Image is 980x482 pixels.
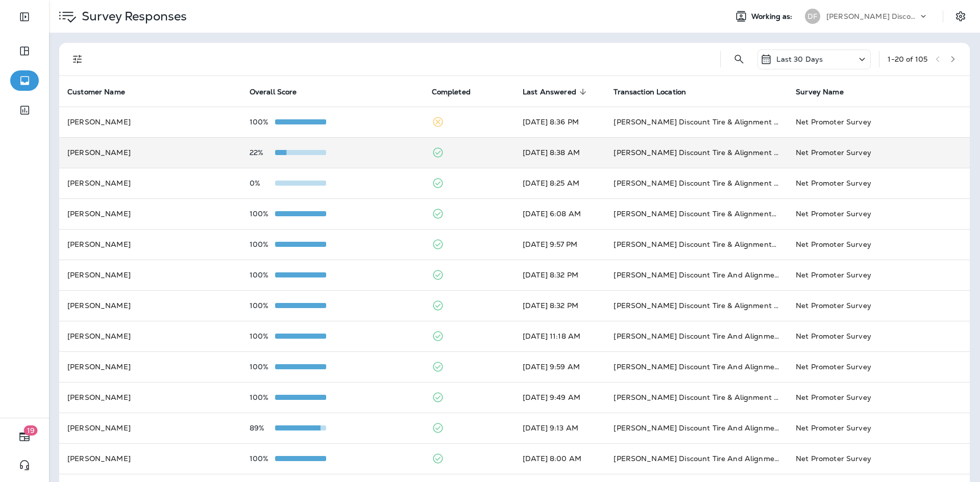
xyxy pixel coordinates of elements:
[523,88,576,96] span: Last Answered
[250,271,275,279] p: 100%
[59,290,241,321] td: [PERSON_NAME]
[514,413,605,443] td: [DATE] 9:13 AM
[250,301,275,310] p: 100%
[250,393,275,401] p: 100%
[67,88,125,96] span: Customer Name
[951,7,970,26] button: Settings
[59,168,241,198] td: [PERSON_NAME]
[514,321,605,351] td: [DATE] 11:18 AM
[605,351,788,382] td: [PERSON_NAME] Discount Tire And Alignment - [GEOGRAPHIC_DATA] ([STREET_ADDRESS])
[729,49,749,69] button: Search Survey Responses
[250,240,275,248] p: 100%
[788,351,970,382] td: Net Promoter Survey
[605,260,788,290] td: [PERSON_NAME] Discount Tire And Alignment - [GEOGRAPHIC_DATA] ([STREET_ADDRESS])
[67,49,88,69] button: Filters
[250,454,275,463] p: 100%
[605,321,788,351] td: [PERSON_NAME] Discount Tire And Alignment - [GEOGRAPHIC_DATA] ([STREET_ADDRESS])
[788,413,970,443] td: Net Promoter Survey
[788,137,970,168] td: Net Promoter Survey
[432,88,471,96] span: Completed
[250,87,310,96] span: Overall Score
[250,88,297,96] span: Overall Score
[514,351,605,382] td: [DATE] 9:59 AM
[250,424,275,432] p: 89%
[432,87,484,96] span: Completed
[250,148,275,157] p: 22%
[514,198,605,229] td: [DATE] 6:08 AM
[250,179,275,187] p: 0%
[59,321,241,351] td: [PERSON_NAME]
[605,107,788,137] td: [PERSON_NAME] Discount Tire & Alignment [GEOGRAPHIC_DATA] ([STREET_ADDRESS])
[59,443,241,474] td: [PERSON_NAME]
[250,363,275,371] p: 100%
[788,260,970,290] td: Net Promoter Survey
[826,12,918,20] p: [PERSON_NAME] Discount Tire & Alignment
[59,260,241,290] td: [PERSON_NAME]
[59,198,241,229] td: [PERSON_NAME]
[605,382,788,413] td: [PERSON_NAME] Discount Tire & Alignment [PERSON_NAME] ([STREET_ADDRESS])
[788,198,970,229] td: Net Promoter Survey
[59,137,241,168] td: [PERSON_NAME]
[24,425,38,436] span: 19
[796,87,857,96] span: Survey Name
[605,229,788,260] td: [PERSON_NAME] Discount Tire & Alignment- [GEOGRAPHIC_DATA] ([STREET_ADDRESS])
[614,87,699,96] span: Transaction Location
[10,7,39,27] button: Expand Sidebar
[605,413,788,443] td: [PERSON_NAME] Discount Tire And Alignment - [GEOGRAPHIC_DATA] ([STREET_ADDRESS])
[788,290,970,321] td: Net Promoter Survey
[514,260,605,290] td: [DATE] 8:32 PM
[788,107,970,137] td: Net Promoter Survey
[250,210,275,218] p: 100%
[250,118,275,126] p: 100%
[59,413,241,443] td: [PERSON_NAME]
[67,87,138,96] span: Customer Name
[59,107,241,137] td: [PERSON_NAME]
[888,55,927,63] div: 1 - 20 of 105
[523,87,590,96] span: Last Answered
[514,382,605,413] td: [DATE] 9:49 AM
[250,332,275,340] p: 100%
[59,382,241,413] td: [PERSON_NAME]
[788,321,970,351] td: Net Promoter Survey
[788,382,970,413] td: Net Promoter Survey
[59,351,241,382] td: [PERSON_NAME]
[614,88,686,96] span: Transaction Location
[514,290,605,321] td: [DATE] 8:32 PM
[605,168,788,198] td: [PERSON_NAME] Discount Tire & Alignment [GEOGRAPHIC_DATA] ([STREET_ADDRESS])
[805,9,820,24] div: DF
[78,9,187,24] p: Survey Responses
[605,290,788,321] td: [PERSON_NAME] Discount Tire & Alignment [GEOGRAPHIC_DATA] ([STREET_ADDRESS])
[59,229,241,260] td: [PERSON_NAME]
[605,137,788,168] td: [PERSON_NAME] Discount Tire & Alignment [PERSON_NAME] ([STREET_ADDRESS])
[10,426,39,447] button: 19
[514,107,605,137] td: [DATE] 8:36 PM
[605,443,788,474] td: [PERSON_NAME] Discount Tire And Alignment - [GEOGRAPHIC_DATA] ([STREET_ADDRESS])
[788,443,970,474] td: Net Promoter Survey
[788,229,970,260] td: Net Promoter Survey
[514,137,605,168] td: [DATE] 8:38 AM
[514,443,605,474] td: [DATE] 8:00 AM
[514,168,605,198] td: [DATE] 8:25 AM
[751,12,795,21] span: Working as:
[796,88,844,96] span: Survey Name
[788,168,970,198] td: Net Promoter Survey
[776,55,823,63] p: Last 30 Days
[514,229,605,260] td: [DATE] 9:57 PM
[605,198,788,229] td: [PERSON_NAME] Discount Tire & Alignment- [GEOGRAPHIC_DATA] ([STREET_ADDRESS])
